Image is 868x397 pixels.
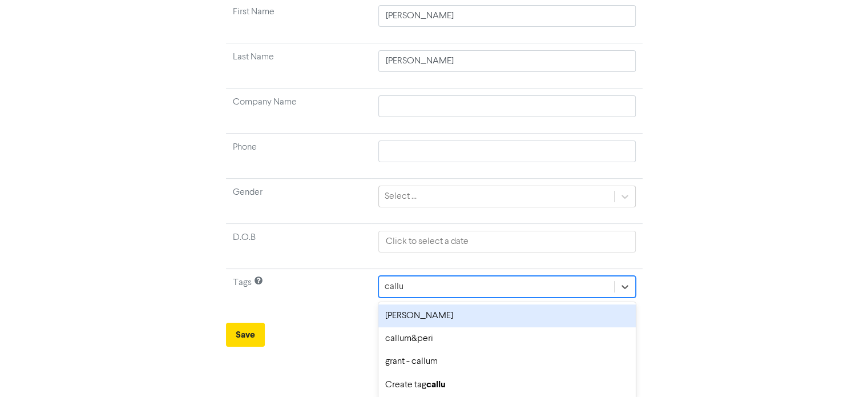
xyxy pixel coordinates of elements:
td: Tags [226,269,372,314]
button: Save [226,323,265,347]
td: Company Name [226,89,372,134]
div: callum&peri [378,327,635,350]
td: Last Name [226,43,372,89]
iframe: Chat Widget [811,342,868,397]
div: [PERSON_NAME] [378,304,635,327]
td: Gender [226,179,372,224]
td: D.O.B [226,224,372,269]
span: Create tag [385,380,446,390]
input: Click to select a date [378,231,635,252]
b: callu [426,379,446,390]
div: grant - callum [378,350,635,373]
td: Phone [226,134,372,179]
div: Select ... [385,190,417,203]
